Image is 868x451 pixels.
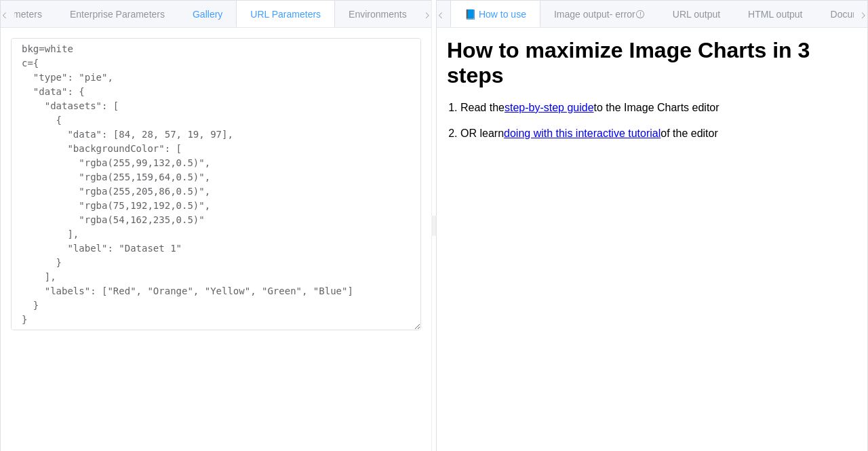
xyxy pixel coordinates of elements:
[193,9,222,20] span: Gallery
[70,9,165,20] span: Enterprise Parameters
[610,9,645,20] span: - error
[250,9,321,20] span: URL Parameters
[465,9,526,20] span: 📘 How to use
[748,9,802,20] span: HTML output
[349,9,407,20] span: Environments
[554,9,645,20] span: Image output
[447,38,857,88] h1: How to maximize Image Charts in 3 steps
[460,121,857,146] li: OR learn of the editor
[505,102,594,114] a: step-by-step guide
[673,9,720,20] span: URL output
[460,95,857,121] li: Read the to the Image Charts editor
[504,128,660,140] a: doing with this interactive tutorial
